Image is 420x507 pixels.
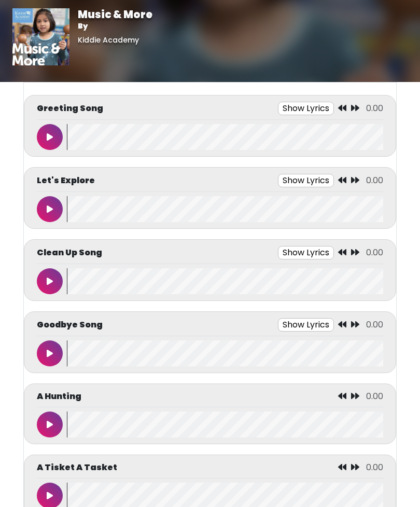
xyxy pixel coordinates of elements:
p: By [78,21,152,32]
span: 0.00 [366,390,383,402]
p: A Hunting [37,390,81,403]
button: Show Lyrics [278,174,334,187]
p: Greeting Song [37,102,103,115]
p: A Tisket A Tasket [37,461,117,474]
img: 01vrkzCYTteBT1eqlInO [12,8,69,65]
h1: Music & More [78,8,152,21]
p: Goodbye Song [37,319,103,331]
button: Show Lyrics [278,318,334,332]
button: Show Lyrics [278,246,334,259]
span: 0.00 [366,246,383,258]
span: 0.00 [366,319,383,331]
span: 0.00 [366,174,383,186]
h6: Kiddie Academy [78,36,152,45]
span: 0.00 [366,461,383,473]
p: Let's Explore [37,174,95,187]
span: 0.00 [366,102,383,114]
button: Show Lyrics [278,102,334,115]
p: Clean Up Song [37,246,102,259]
